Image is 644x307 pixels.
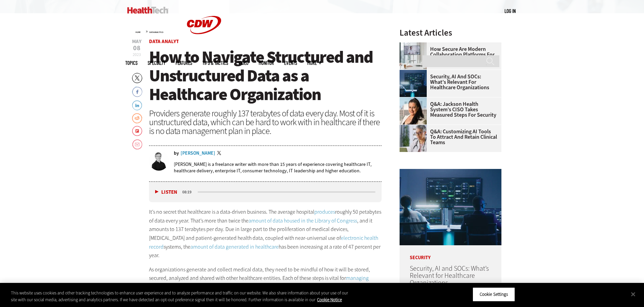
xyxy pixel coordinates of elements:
[179,45,229,52] a: CDW
[410,264,489,287] a: Security, AI and SOCs: What’s Relevant for Healthcare Organizations
[400,101,497,118] a: Q&A: Jackson Health System’s CISO Takes Measured Steps for Security
[504,7,516,15] div: User menu
[400,125,430,130] a: doctor on laptop
[249,217,357,224] a: amount of data housed in the Library of Congress
[238,60,249,65] a: Video
[176,60,192,65] a: Features
[125,60,137,65] span: Topics
[400,70,427,97] img: security team in high-tech computer room
[127,7,168,14] img: Home
[149,109,382,135] div: Providers generate roughly 137 terabytes of data every day. Most of it is unstructured data, whic...
[400,245,501,260] p: Security
[149,182,382,202] div: media player
[217,151,223,156] a: Twitter
[473,287,515,302] button: Cookie Settings
[284,60,297,65] a: Events
[307,60,321,65] span: More
[155,190,177,195] button: Listen
[174,151,179,156] span: by
[400,97,430,103] a: Connie Barrera
[317,297,342,303] a: More information about your privacy
[259,60,274,65] a: MonITor
[149,234,378,250] a: electronic health record
[314,208,335,215] a: produces
[400,169,501,245] img: security team in high-tech computer room
[174,161,382,174] p: [PERSON_NAME] is a freelance writer with more than 15 years of experience covering healthcare IT,...
[400,74,497,90] a: Security, AI and SOCs: What’s Relevant for Healthcare Organizations
[626,287,641,302] button: Close
[181,189,197,195] div: duration
[190,243,279,250] a: amount of data generated in healthcare
[149,208,382,260] p: It’s no secret that healthcare is a data-driven business. The average hospital roughly 50 petabyt...
[504,8,516,14] a: Log in
[202,60,228,65] a: Tips & Tactics
[400,129,497,145] a: Q&A: Customizing AI Tools To Attract and Retain Clinical Teams
[400,97,427,124] img: Connie Barrera
[148,60,165,65] span: Specialty
[149,46,373,105] span: How to Navigate Structured and Unstructured Data as a Healthcare Organization
[400,42,427,70] img: care team speaks with physician over conference call
[181,151,215,156] a: [PERSON_NAME]
[400,125,427,152] img: doctor on laptop
[400,70,430,75] a: security team in high-tech computer room
[11,290,354,303] div: This website uses cookies and other tracking technologies to enhance user experience and to analy...
[149,151,169,171] img: Brian Eastwood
